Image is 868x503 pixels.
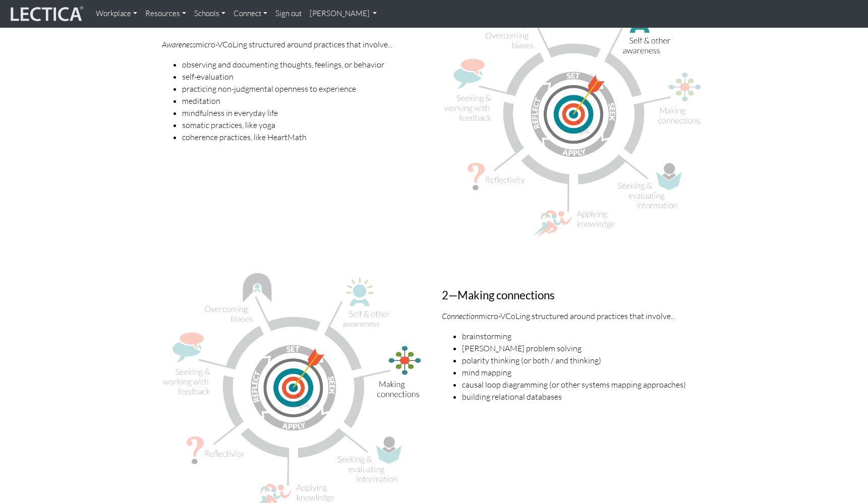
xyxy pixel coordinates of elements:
a: Workplace [92,4,141,24]
li: coherence practices, like HeartMath [182,131,427,143]
a: Schools [190,4,229,24]
h3: 1—Self and other awareness [162,18,427,30]
li: self-evaluation [182,71,427,83]
li: observing and documenting thoughts, feelings, or behavior [182,58,427,71]
a: Resources [141,4,190,24]
li: mindfulness in everyday life [182,107,427,119]
li: brainstorming [462,330,707,342]
a: Sign out [271,4,306,24]
p: micro-VCoLing structured around practices that involve... [162,38,427,50]
img: lecticalive [8,5,84,24]
i: Connection [442,311,479,321]
li: practicing non-judgmental openness to experience [182,83,427,95]
li: [PERSON_NAME] problem solving [462,342,707,354]
i: Awareness [162,39,196,49]
li: causal loop diagramming (or other systems mapping approaches) [462,379,707,391]
li: building relational databases [462,391,707,403]
p: micro-VCoLing structured around practices that involve... [442,310,707,322]
li: polarity thinking (or both / and thinking) [462,354,707,366]
li: somatic practices, like yoga [182,119,427,131]
a: Connect [229,4,271,24]
a: [PERSON_NAME] [306,4,381,24]
li: mind mapping [462,366,707,379]
h3: 2—Making connections [442,289,707,302]
li: meditation [182,95,427,107]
